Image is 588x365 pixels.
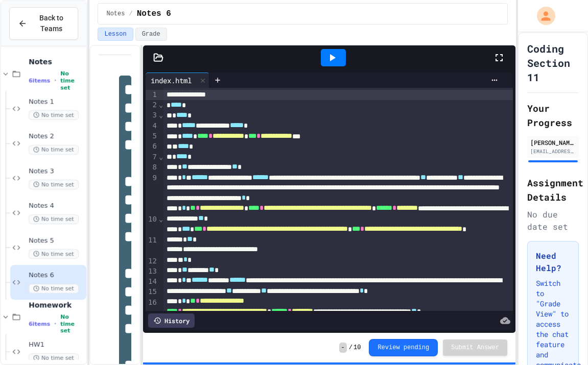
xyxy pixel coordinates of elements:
div: History [148,313,195,328]
span: Fold line [158,101,163,109]
div: 11 [146,235,158,256]
span: No time set [29,180,79,189]
span: 6 items [29,78,50,84]
span: Back to Teams [33,13,69,34]
span: / [129,10,132,18]
span: Notes 4 [29,202,84,210]
span: No time set [29,284,79,294]
span: Notes 6 [137,8,171,20]
div: 9 [146,173,158,214]
div: 14 [146,277,158,287]
div: 4 [146,121,158,131]
span: / [349,344,352,352]
div: 13 [146,266,158,277]
div: No due date set [527,208,579,233]
h3: Need Help? [536,250,570,274]
div: 10 [146,214,158,235]
span: No time set [60,70,84,91]
span: No time set [29,110,79,120]
span: Homework [29,300,84,309]
span: Notes 2 [29,132,84,141]
span: Notes 1 [29,98,84,106]
span: Notes [106,10,125,18]
div: 1 [146,90,158,100]
span: HW1 [29,340,84,349]
span: Fold line [158,153,163,161]
div: index.html [146,72,209,88]
span: • [54,77,56,85]
span: 10 [354,344,361,352]
span: No time set [29,145,79,155]
div: 5 [146,131,158,141]
span: - [339,343,347,353]
span: • [54,320,56,328]
span: Notes 3 [29,167,84,176]
h2: Your Progress [527,101,579,130]
span: Submit Answer [451,344,499,352]
div: 2 [146,100,158,110]
button: Review pending [369,339,438,356]
div: 3 [146,110,158,120]
button: Grade [135,28,167,41]
span: No time set [29,214,79,224]
button: Submit Answer [443,339,507,356]
h1: Coding Section 11 [527,41,579,84]
button: Back to Teams [9,7,78,40]
span: Notes 5 [29,236,84,245]
div: 16 [146,298,158,329]
span: Fold line [158,215,163,223]
span: No time set [60,313,84,334]
span: No time set [29,353,79,363]
span: 6 items [29,321,50,327]
div: 12 [146,256,158,266]
span: No time set [29,249,79,259]
span: Notes [29,57,84,66]
h2: Assignment Details [527,176,579,204]
div: 8 [146,162,158,173]
div: 15 [146,287,158,297]
span: Fold line [158,111,163,119]
div: 6 [146,141,158,152]
div: My Account [526,4,558,28]
div: [EMAIL_ADDRESS][DOMAIN_NAME] [530,148,576,155]
div: index.html [146,75,197,86]
button: Lesson [98,28,133,41]
div: 7 [146,152,158,162]
span: Notes 6 [29,271,84,280]
div: [PERSON_NAME] '29 [530,138,576,147]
